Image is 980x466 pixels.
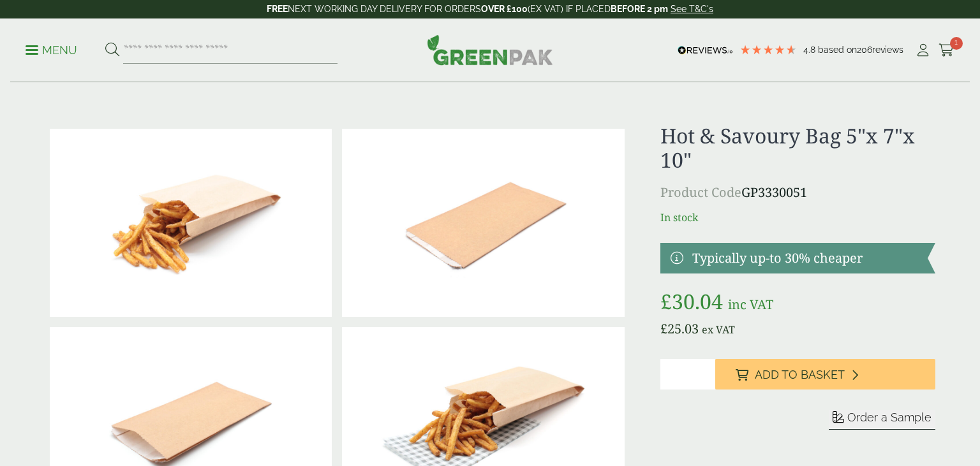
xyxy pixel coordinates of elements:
[671,4,713,14] a: See T&C's
[481,4,528,14] strong: OVER £100
[755,368,845,382] span: Add to Basket
[857,45,872,55] span: 206
[342,129,624,317] img: 3330051 Hot N Savoury Brown Bag 5x7x10inch Flat
[660,124,935,173] h1: Hot & Savoury Bag 5"x 7"x 10"
[660,320,699,337] bdi: 25.03
[26,43,77,55] a: Menu
[829,410,935,430] button: Order a Sample
[872,45,903,55] span: reviews
[267,4,288,14] strong: FREE
[818,45,857,55] span: Based on
[660,210,935,225] p: In stock
[660,320,667,337] span: £
[728,296,773,313] span: inc VAT
[50,129,332,317] img: 3330051 Hot N Savoury Brown Bag 5x7x10inch With Fries
[739,44,797,55] div: 4.79 Stars
[715,359,935,390] button: Add to Basket
[950,37,963,50] span: 1
[702,323,735,337] span: ex VAT
[915,44,931,57] i: My Account
[26,43,77,58] p: Menu
[660,288,723,315] bdi: 30.04
[847,411,932,424] span: Order a Sample
[939,41,954,60] a: 1
[939,44,954,57] i: Cart
[660,183,935,202] p: GP3330051
[660,184,741,201] span: Product Code
[611,4,668,14] strong: BEFORE 2 pm
[803,45,818,55] span: 4.8
[427,34,553,65] img: GreenPak Supplies
[678,46,733,55] img: REVIEWS.io
[660,288,672,315] span: £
